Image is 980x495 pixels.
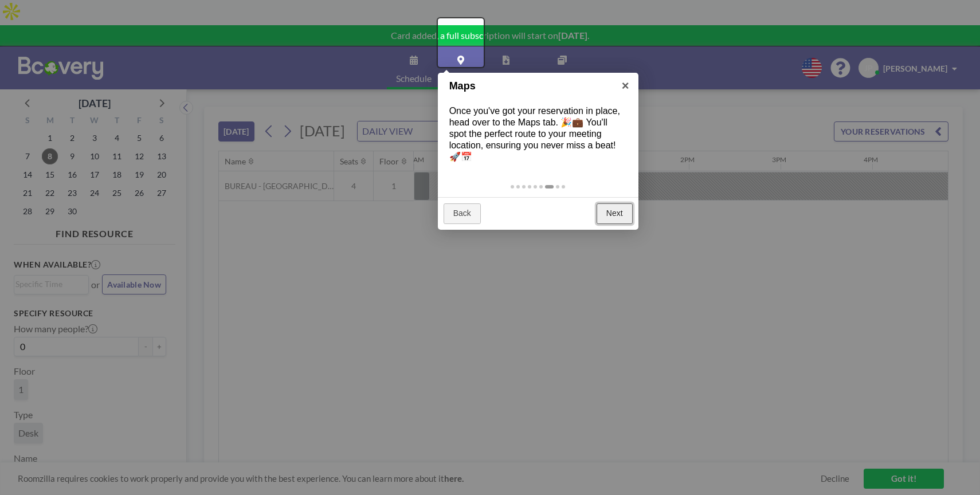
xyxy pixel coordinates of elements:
[613,73,638,99] a: ×
[449,78,609,94] h1: Maps
[438,94,638,174] div: Once you've got your reservation in place, head over to the Maps tab. 🎉💼 You'll spot the perfect ...
[444,203,481,224] a: Back
[441,46,481,89] a: Maps
[597,203,633,224] a: Next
